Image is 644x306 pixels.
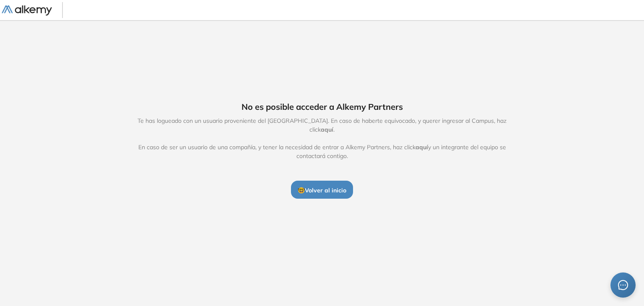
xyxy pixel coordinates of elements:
[129,117,515,161] span: Te has logueado con un usuario proveniente del [GEOGRAPHIC_DATA]. En caso de haberte equivocado, ...
[2,5,52,16] img: Logo
[415,143,428,151] span: aquí
[291,181,353,198] button: 🤓Volver al inicio
[618,280,628,290] span: message
[298,187,346,194] span: 🤓 Volver al inicio
[241,101,403,113] span: No es posible acceder a Alkemy Partners
[321,126,333,133] span: aquí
